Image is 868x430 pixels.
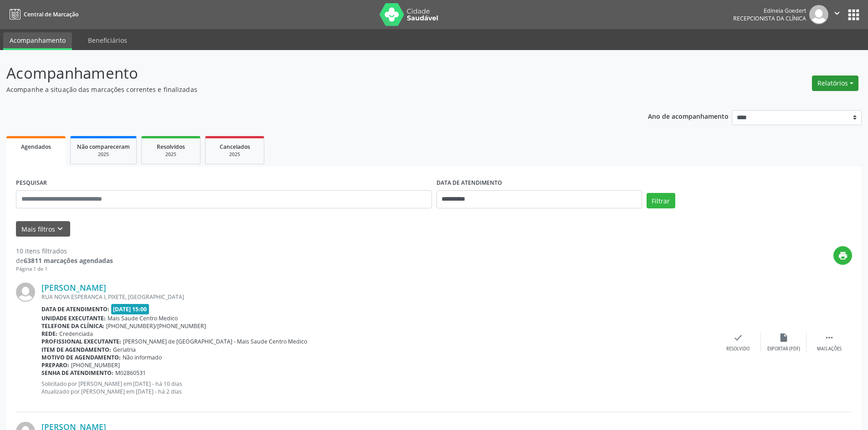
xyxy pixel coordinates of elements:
div: Página 1 de 1 [16,265,113,273]
p: Acompanhamento [6,62,605,85]
button: Mais filtroskeyboard_arrow_down [16,221,70,237]
div: de [16,256,113,265]
span: [PHONE_NUMBER] [71,361,120,369]
a: Beneficiários [82,32,134,48]
i: insert_drive_file [779,333,789,343]
div: 2025 [212,151,257,158]
b: Preparo: [41,361,69,369]
span: Não compareceram [77,143,130,151]
b: Rede: [41,330,57,338]
b: Motivo de agendamento: [41,354,121,361]
div: 2025 [148,151,194,158]
span: Agendados [21,143,51,151]
strong: 63811 marcações agendadas [24,256,113,265]
p: Acompanhe a situação das marcações correntes e finalizadas [6,85,605,94]
span: Mais Saude Centro Medico [108,314,178,322]
p: Ano de acompanhamento [648,110,729,121]
button: print [833,246,852,265]
div: Edineia Goedert [733,7,806,15]
i:  [824,333,834,343]
div: Mais ações [817,346,842,352]
div: Exportar (PDF) [767,346,800,352]
a: Acompanhamento [3,32,72,50]
i: print [838,251,848,261]
span: M02860531 [115,369,146,377]
a: Central de Marcação [6,7,78,22]
span: Cancelados [220,143,250,151]
span: [DATE] 15:00 [111,304,149,314]
button: Relatórios [812,76,858,91]
button: Filtrar [647,193,675,208]
span: Credenciada [59,330,93,338]
span: Resolvidos [157,143,185,151]
label: PESQUISAR [16,176,47,190]
b: Item de agendamento: [41,346,111,354]
b: Profissional executante: [41,338,121,345]
b: Unidade executante: [41,314,106,322]
a: [PERSON_NAME] [41,283,106,293]
img: img [16,283,35,302]
img: img [809,5,828,24]
div: 10 itens filtrados [16,246,113,256]
i: keyboard_arrow_down [55,224,65,234]
span: Central de Marcação [24,10,78,18]
span: Não informado [123,354,162,361]
label: DATA DE ATENDIMENTO [437,176,502,190]
button: apps [846,7,862,23]
div: RUA NOVA ESPERANCA I, PIXETE, [GEOGRAPHIC_DATA] [41,293,715,301]
b: Senha de atendimento: [41,369,113,377]
p: Solicitado por [PERSON_NAME] em [DATE] - há 10 dias Atualizado por [PERSON_NAME] em [DATE] - há 2... [41,380,715,395]
div: 2025 [77,151,130,158]
i:  [832,8,842,18]
span: Recepcionista da clínica [733,15,806,22]
b: Data de atendimento: [41,305,109,313]
div: Resolvido [726,346,750,352]
span: [PHONE_NUMBER]/[PHONE_NUMBER] [106,322,206,330]
i: check [733,333,743,343]
b: Telefone da clínica: [41,322,104,330]
button:  [828,5,846,24]
span: Geriatria [113,346,136,354]
span: [PERSON_NAME] de [GEOGRAPHIC_DATA] - Mais Saude Centro Medico [123,338,307,345]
